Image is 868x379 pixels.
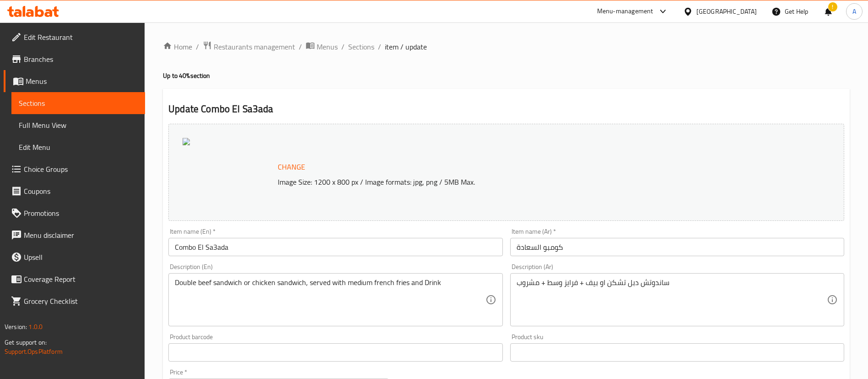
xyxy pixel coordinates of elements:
a: Menus [306,41,338,53]
span: Choice Groups [24,164,138,175]
a: Support.OpsPlatform [5,346,63,357]
li: / [341,41,345,52]
a: Coupons [4,180,145,202]
span: Branches [24,54,138,65]
span: Menus [317,41,338,52]
span: Edit Restaurant [24,32,138,43]
span: Promotions [24,208,138,219]
input: Enter name En [168,238,502,256]
a: Home [163,41,192,52]
span: item / update [385,41,427,52]
span: Edit Menu [19,142,138,153]
button: Change [274,158,309,176]
nav: breadcrumb [163,41,850,53]
span: Full Menu View [19,120,138,131]
span: Get support on: [5,336,47,348]
span: Sections [19,98,138,109]
a: Sections [11,92,145,114]
span: Coverage Report [24,274,138,285]
span: Restaurants management [214,41,295,52]
a: Restaurants management [203,41,295,53]
span: Version: [5,321,27,333]
span: Menu disclaimer [24,230,138,241]
a: Promotions [4,202,145,224]
a: Edit Menu [11,136,145,158]
input: Please enter product sku [510,343,844,362]
li: / [196,41,199,52]
span: A [852,6,856,16]
a: Choice Groups [4,158,145,180]
a: Grocery Checklist [4,290,145,312]
span: Grocery Checklist [24,296,138,307]
a: Branches [4,48,145,70]
h4: Up to 40% section [163,71,850,80]
textarea: ساندوتش دبل تشكن او بيف + فرايز وسط + مشروب [517,278,827,322]
a: Menus [4,70,145,92]
textarea: Double beef sandwich or chicken sandwich, served with medium french fries and Drink [175,278,485,322]
a: Edit Restaurant [4,26,145,48]
img: AEF5A22284E1FB9FB5B139B4882ECB8F [183,138,190,145]
span: 1.0.0 [28,321,43,333]
input: Enter name Ar [510,238,844,256]
p: Image Size: 1200 x 800 px / Image formats: jpg, png / 5MB Max. [274,176,760,187]
a: Sections [348,41,374,52]
span: Coupons [24,186,138,197]
div: [GEOGRAPHIC_DATA] [696,6,757,16]
span: Upsell [24,252,138,263]
input: Please enter product barcode [168,343,502,362]
a: Upsell [4,246,145,268]
a: Full Menu View [11,114,145,136]
span: Change [278,160,305,174]
a: Menu disclaimer [4,224,145,246]
div: Menu-management [597,6,653,17]
a: Coverage Report [4,268,145,290]
span: Menus [26,76,138,87]
li: / [299,41,302,52]
li: / [378,41,381,52]
h2: Update Combo El Sa3ada [168,102,844,116]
